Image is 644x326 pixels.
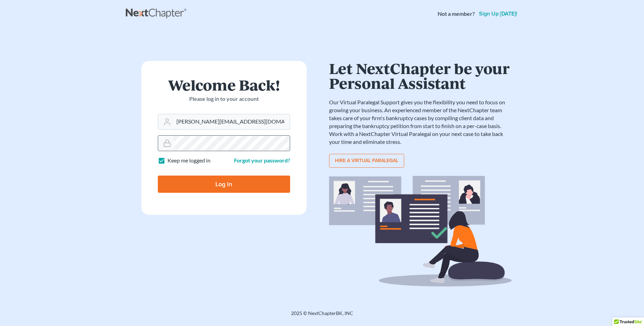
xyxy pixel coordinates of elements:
label: Keep me logged in [167,157,211,165]
p: Please log in to your account [158,95,290,103]
a: Forgot your password? [234,157,290,164]
strong: Not a member? [438,10,475,18]
a: Sign up [DATE]! [478,11,519,17]
input: Email Address [174,114,290,129]
img: virtual_paralegal_bg-b12c8cf30858a2b2c02ea913d52db5c468ecc422855d04272ea22d19010d70dc.svg [329,176,512,286]
input: Log In [158,176,290,193]
a: Hire a virtual paralegal [329,154,404,168]
p: Our Virtual Paralegal Support gives you the flexibility you need to focus on growing your busines... [329,98,512,146]
h1: Welcome Back! [158,77,290,92]
h1: Let NextChapter be your Personal Assistant [329,61,512,90]
div: 2025 © NextChapterBK, INC [126,310,519,322]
